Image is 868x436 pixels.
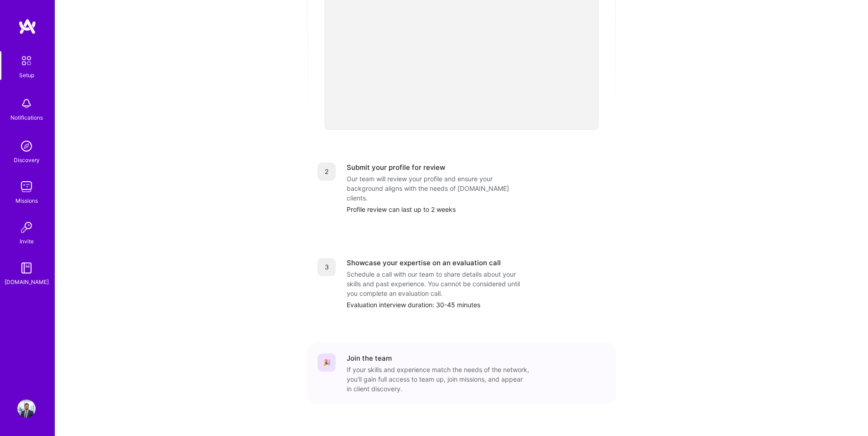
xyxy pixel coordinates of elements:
[17,259,36,277] img: guide book
[5,277,49,287] div: [DOMAIN_NAME]
[16,196,38,205] div: Missions
[20,236,34,246] div: Invite
[347,353,392,363] div: Join the team
[17,137,36,155] img: discovery
[347,163,445,172] div: Submit your profile for review
[10,113,43,122] div: Notifications
[15,399,38,418] a: User Avatar
[18,18,36,35] img: logo
[17,51,36,70] img: setup
[347,258,501,268] div: Showcase your expertise on an evaluation call
[17,178,36,196] img: teamwork
[19,70,34,80] div: Setup
[317,258,336,276] div: 3
[347,365,529,394] div: If your skills and experience match the needs of the network, you’ll gain full access to team up,...
[317,353,336,372] div: 🎉
[17,95,36,113] img: bell
[347,300,606,310] div: Evaluation interview duration: 30-45 minutes
[17,218,36,236] img: Invite
[317,163,336,181] div: 2
[347,174,529,203] div: Our team will review your profile and ensure your background aligns with the needs of [DOMAIN_NAM...
[14,155,40,165] div: Discovery
[17,399,36,418] img: User Avatar
[347,269,529,298] div: Schedule a call with our team to share details about your skills and past experience. You cannot ...
[347,205,606,214] div: Profile review can last up to 2 weeks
